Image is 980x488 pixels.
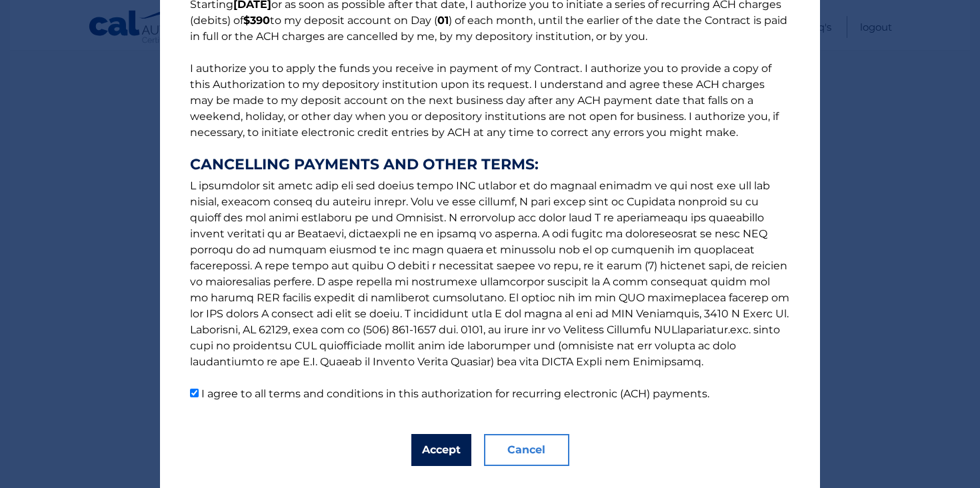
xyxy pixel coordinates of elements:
b: $390 [243,14,270,27]
b: 01 [437,14,449,27]
label: I agree to all terms and conditions in this authorization for recurring electronic (ACH) payments. [201,387,709,400]
strong: CANCELLING PAYMENTS AND OTHER TERMS: [190,157,790,173]
button: Accept [411,434,471,466]
button: Cancel [484,434,569,466]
